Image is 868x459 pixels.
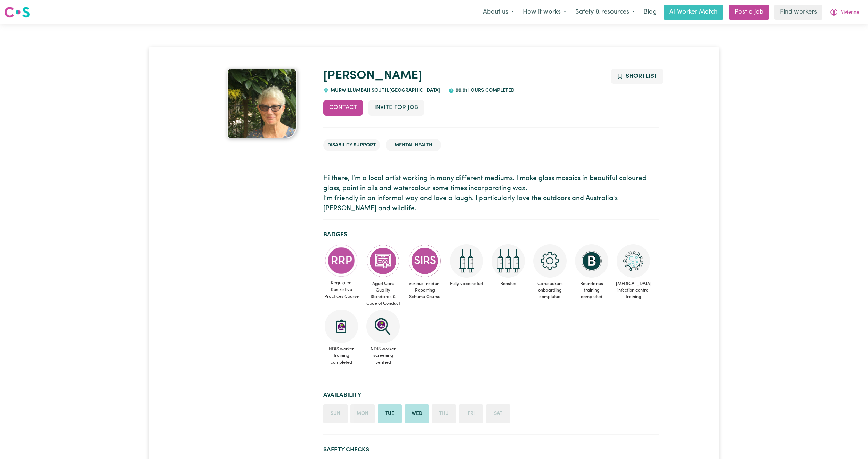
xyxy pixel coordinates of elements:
img: CS Academy: Introduction to NDIS Worker Training course completed [325,310,358,343]
span: [MEDICAL_DATA] infection control training [615,278,651,303]
img: CS Academy: Careseekers Onboarding course completed [533,244,567,278]
a: AI Worker Match [664,5,723,20]
span: Aged Care Quality Standards & Code of Conduct [365,278,401,310]
li: Unavailable on Monday [350,404,375,423]
li: Disability Support [323,139,380,152]
h2: Badges [323,231,659,238]
button: Safety & resources [571,5,639,19]
span: NDIS worker screening verified [365,343,401,369]
span: Regulated Restrictive Practices Course [323,277,359,303]
button: Invite for Job [368,100,424,115]
p: Hi there, I’m a local artist working in many different mediums. I make glass mosaics in beautiful... [323,174,659,214]
span: Careseekers onboarding completed [532,278,568,303]
span: MURWILLUMBAH SOUTH , [GEOGRAPHIC_DATA] [329,88,440,93]
li: Unavailable on Friday [459,404,483,423]
img: Care and support worker has received booster dose of COVID-19 vaccination [492,244,525,278]
span: 99.91 hours completed [454,88,514,93]
li: Available on Wednesday [405,404,429,423]
img: CS Academy: Boundaries in care and support work course completed [575,244,608,278]
li: Unavailable on Thursday [432,404,456,423]
span: Vivienne [841,9,859,16]
button: About us [478,5,518,19]
a: Jennifer 's profile picture' [209,69,315,138]
img: Jennifer [227,69,297,138]
h2: Availability [323,392,659,399]
li: Available on Tuesday [378,404,402,423]
a: Blog [639,5,661,20]
span: Shortlist [626,73,657,79]
li: Unavailable on Sunday [323,404,348,423]
button: My Account [825,5,864,19]
h2: Safety Checks [323,446,659,453]
img: NDIS Worker Screening Verified [366,310,400,343]
span: NDIS worker training completed [323,343,359,369]
img: Care and support worker has received 2 doses of COVID-19 vaccine [450,244,483,278]
button: Add to shortlist [611,69,664,84]
img: CS Academy: Regulated Restrictive Practices course completed [325,244,358,277]
span: Serious Incident Reporting Scheme Course [407,278,443,303]
a: Find workers [774,5,822,20]
img: Careseekers logo [4,6,30,18]
span: Boundaries training completed [574,278,610,303]
span: Fully vaccinated [448,278,485,290]
button: Contact [323,100,363,115]
a: [PERSON_NAME] [323,70,422,82]
button: How it works [518,5,571,19]
li: Unavailable on Saturday [486,404,510,423]
li: Mental Health [386,139,441,152]
img: CS Academy: COVID-19 Infection Control Training course completed [617,244,650,278]
img: CS Academy: Aged Care Quality Standards & Code of Conduct course completed [366,244,400,278]
a: Post a job [729,5,769,20]
img: CS Academy: Serious Incident Reporting Scheme course completed [408,244,441,278]
span: Boosted [490,278,526,290]
a: Careseekers logo [4,4,30,20]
